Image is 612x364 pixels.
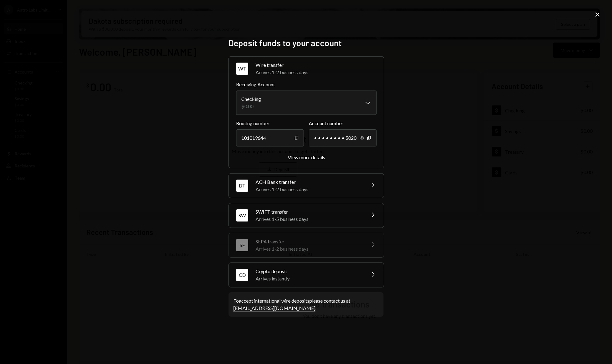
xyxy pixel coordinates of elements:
button: SWSWIFT transferArrives 1-5 business days [229,203,384,228]
button: WTWire transferArrives 1-2 business days [229,57,384,81]
div: To accept international wire deposits please contact us at . [233,297,379,312]
button: Receiving Account [236,91,376,115]
button: BTACH Bank transferArrives 1-2 business days [229,173,384,198]
div: SEPA transfer [256,238,362,245]
div: Arrives 1-5 business days [256,215,362,223]
div: Arrives instantly [256,275,362,282]
button: View more details [288,154,325,161]
div: View more details [288,154,325,160]
a: [EMAIL_ADDRESS][DOMAIN_NAME] [233,305,315,311]
div: CD [236,269,248,281]
div: Crypto deposit [256,268,362,275]
div: 101019644 [236,129,304,146]
div: Arrives 1-2 business days [256,245,362,252]
div: Arrives 1-2 business days [256,69,376,76]
button: SESEPA transferArrives 1-2 business days [229,233,384,257]
label: Receiving Account [236,81,376,88]
div: SWIFT transfer [256,208,362,215]
label: Account number [309,120,376,127]
button: CDCrypto depositArrives instantly [229,263,384,287]
div: WT [236,63,248,75]
div: SW [236,209,248,221]
div: SE [236,239,248,251]
h2: Deposit funds to your account [229,37,383,49]
div: Wire transfer [256,61,376,69]
label: Routing number [236,120,304,127]
div: Arrives 1-2 business days [256,186,362,193]
div: • • • • • • • • 5020 [309,129,376,146]
div: ACH Bank transfer [256,178,362,186]
div: WTWire transferArrives 1-2 business days [236,81,376,161]
div: BT [236,180,248,192]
